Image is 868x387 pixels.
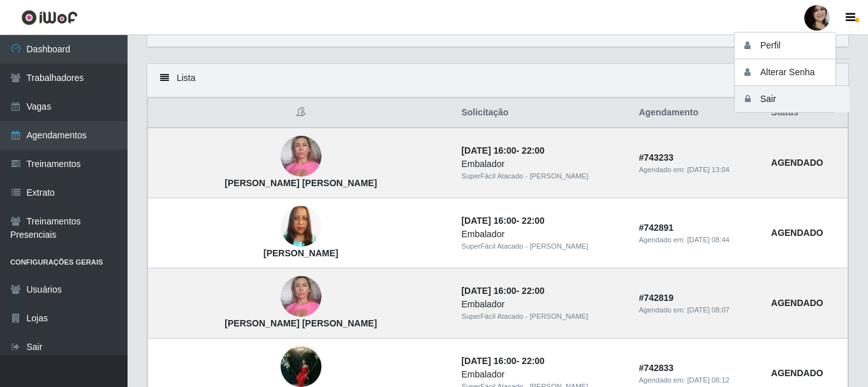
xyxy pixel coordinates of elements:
time: 22:00 [522,356,545,366]
strong: - [461,286,544,296]
th: Agendamento [631,98,763,128]
strong: AGENDADO [771,157,823,168]
button: Perfil [735,33,850,59]
img: CoreUI Logo [21,10,78,26]
div: Embalador [461,157,623,171]
strong: # 742819 [639,293,674,303]
strong: AGENDADO [771,298,823,308]
div: Embalador [461,298,623,311]
div: SuperFácil Atacado - [PERSON_NAME] [461,311,623,322]
time: [DATE] 16:00 [461,145,516,156]
strong: # 742833 [639,363,674,373]
button: Sair [735,86,850,112]
time: [DATE] 16:00 [461,356,516,366]
div: SuperFácil Atacado - [PERSON_NAME] [461,171,623,182]
strong: AGENDADO [771,228,823,238]
th: Solicitação [453,98,631,128]
time: 22:00 [522,145,545,156]
strong: - [461,215,544,226]
time: [DATE] 13:04 [688,166,730,173]
strong: # 742891 [639,223,674,233]
strong: [PERSON_NAME] [PERSON_NAME] [224,178,377,188]
th: Status [763,98,848,128]
div: SuperFácil Atacado - [PERSON_NAME] [461,241,623,252]
strong: [PERSON_NAME] [263,248,338,258]
time: [DATE] 08:44 [688,236,730,244]
time: [DATE] 16:00 [461,286,516,296]
button: Alterar Senha [735,59,850,86]
div: Embalador [461,368,623,381]
strong: # 743233 [639,152,674,163]
time: 22:00 [522,286,545,296]
img: Marleide Pereira da Costa [281,190,321,263]
strong: - [461,145,544,156]
strong: - [461,356,544,366]
time: [DATE] 08:12 [688,376,730,384]
img: Sandra Maria da Silva Dantas [281,129,321,184]
img: Sandra Maria da Silva Dantas [281,270,321,324]
strong: AGENDADO [771,368,823,378]
time: [DATE] 16:00 [461,215,516,226]
div: Embalador [461,228,623,241]
time: [DATE] 08:07 [688,306,730,314]
div: Agendado em: [639,375,756,386]
strong: [PERSON_NAME] [PERSON_NAME] [224,318,377,328]
div: Agendado em: [639,164,756,175]
div: Agendado em: [639,235,756,245]
div: Lista [147,64,848,98]
div: Agendado em: [639,305,756,316]
time: 22:00 [522,215,545,226]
